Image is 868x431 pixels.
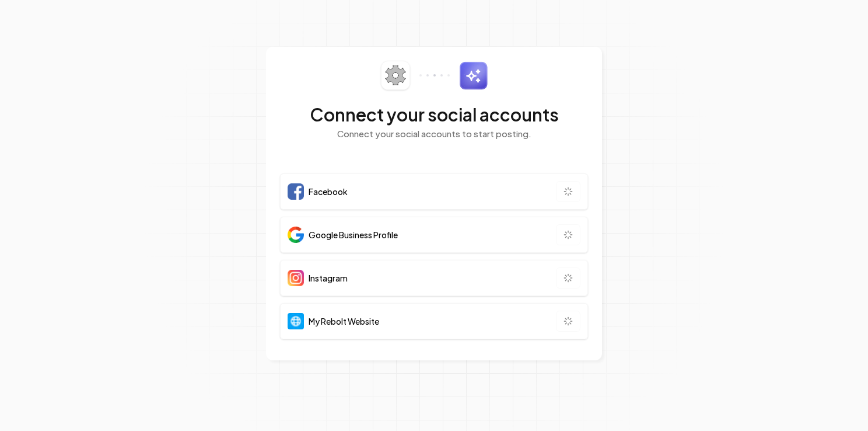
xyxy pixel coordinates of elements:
[459,61,488,90] img: sparkles.svg
[280,104,588,125] h2: Connect your social accounts
[309,272,348,284] span: Instagram
[419,74,450,77] img: connector-dots.svg
[288,270,304,286] img: Instagram
[309,315,379,327] span: My Rebolt Website
[288,183,304,200] img: Facebook
[309,229,398,241] span: Google Business Profile
[288,313,304,329] img: Website
[288,227,304,243] img: Google
[280,127,588,141] p: Connect your social accounts to start posting.
[309,186,348,197] span: Facebook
